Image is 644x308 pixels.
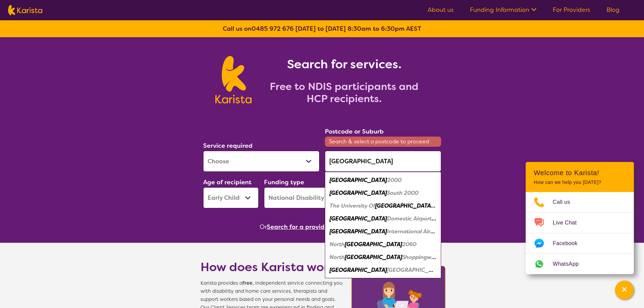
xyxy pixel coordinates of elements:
p: How can we help you [DATE]? [534,180,626,185]
ul: Choose channel [526,192,634,274]
a: Funding Information [470,6,536,14]
em: [GEOGRAPHIC_DATA] [375,202,435,209]
h1: How does Karista work? [200,259,342,275]
em: North [330,254,345,261]
em: [GEOGRAPHIC_DATA] [330,215,387,222]
em: [GEOGRAPHIC_DATA] [330,189,387,196]
em: 2060 [402,241,416,248]
h2: Welcome to Karista! [534,169,626,177]
button: Search for a provider to leave a review [267,222,384,232]
div: North Sydney Shoppingworld 2060 [328,251,438,264]
em: [GEOGRAPHIC_DATA] [345,241,402,248]
div: North Sydney 2060 [328,238,438,251]
img: Karista logo [215,56,252,103]
em: South 2000 [387,189,419,196]
h2: Free to NDIS participants and HCP recipients. [260,80,429,105]
div: Sydney Domestic Airport 2020 [328,212,438,225]
b: free [242,280,253,286]
em: International Airport 2020 [387,228,457,235]
div: The University Of Sydney 2006 [328,199,438,212]
a: Blog [606,6,620,14]
div: Sydney South 2000 [328,187,438,199]
em: [GEOGRAPHIC_DATA] [330,266,387,274]
span: WhatsApp [553,259,587,269]
button: Channel Menu [615,281,634,300]
em: 2000 [387,176,402,184]
span: Or [260,222,267,232]
em: North [330,241,345,248]
em: Domestic Airport 2020 [387,215,447,222]
a: 0485 972 676 [252,25,294,33]
label: Service required [203,142,253,150]
span: Facebook [553,238,586,248]
a: Web link opens in a new tab. [526,254,634,274]
h1: Search for services. [260,56,429,72]
em: [GEOGRAPHIC_DATA] [330,228,387,235]
label: Postcode or Suburb [325,127,384,136]
em: [GEOGRAPHIC_DATA] [330,176,387,184]
span: Search & select a postcode to proceed [325,137,441,147]
div: Channel Menu [526,162,634,274]
label: Funding type [264,178,304,186]
div: Sydney International Airport 2020 [328,225,438,238]
em: The University Of [330,202,375,209]
em: [GEOGRAPHIC_DATA] [345,254,402,261]
span: Call us [553,197,578,207]
em: Shoppingworld 2060 [402,254,457,261]
div: Sydney Olympic Park 2127 [328,264,438,277]
img: Karista logo [8,5,42,15]
span: Live Chat [553,218,585,228]
div: Sydney 2000 [328,174,438,187]
a: About us [428,6,454,14]
label: Age of recipient [203,178,252,186]
em: [GEOGRAPHIC_DATA] 2127 [387,266,458,274]
input: Type [325,151,441,172]
b: Call us on [DATE] to [DATE] 8:30am to 6:30pm AEST [223,25,421,33]
a: For Providers [553,6,590,14]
